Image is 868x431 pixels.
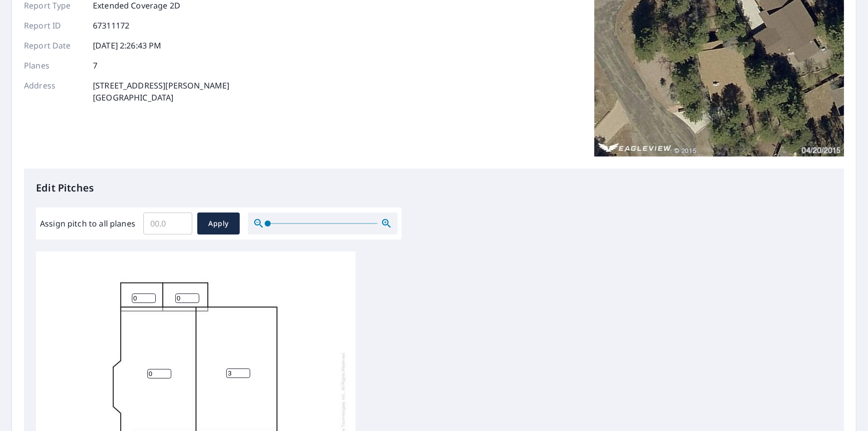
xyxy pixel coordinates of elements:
button: Apply [197,212,240,234]
p: 7 [93,59,97,71]
span: Apply [205,217,232,230]
p: 67311172 [93,19,129,31]
p: [DATE] 2:26:43 PM [93,39,162,51]
p: Address [24,79,84,103]
p: Edit Pitches [36,180,832,195]
p: [STREET_ADDRESS][PERSON_NAME] [GEOGRAPHIC_DATA] [93,79,229,103]
p: Planes [24,59,84,71]
label: Assign pitch to all planes [40,217,135,229]
p: Report ID [24,19,84,31]
input: 00.0 [143,209,192,237]
p: Report Date [24,39,84,51]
